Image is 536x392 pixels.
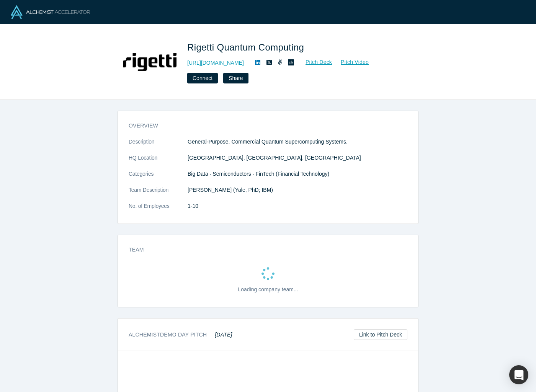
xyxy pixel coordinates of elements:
dt: HQ Location [129,154,188,170]
dt: Description [129,138,188,154]
span: Rigetti Quantum Computing [187,42,307,52]
dd: 1-10 [188,202,407,210]
span: Big Data · Semiconductors · FinTech (Financial Technology) [188,171,329,177]
p: [PERSON_NAME] (Yale, PhD; IBM) [188,186,407,194]
img: Alchemist Logo [11,5,90,19]
a: Pitch Deck [297,58,332,67]
em: [DATE] [215,332,232,338]
p: Loading company team... [238,286,298,294]
h3: overview [129,122,397,130]
dt: No. of Employees [129,202,188,218]
h3: Alchemist Demo Day Pitch [129,331,232,339]
a: Link to Pitch Deck [354,329,407,340]
a: Pitch Video [332,58,369,67]
img: Rigetti Quantum Computing's Logo [123,35,176,89]
h3: Team [129,246,397,254]
dt: Team Description [129,186,188,202]
dt: Categories [129,170,188,186]
p: General-Purpose, Commercial Quantum Supercomputing Systems. [188,138,407,146]
button: Connect [187,73,218,83]
a: [URL][DOMAIN_NAME] [187,59,244,67]
button: Share [223,73,248,83]
dd: [GEOGRAPHIC_DATA], [GEOGRAPHIC_DATA], [GEOGRAPHIC_DATA] [188,154,407,162]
